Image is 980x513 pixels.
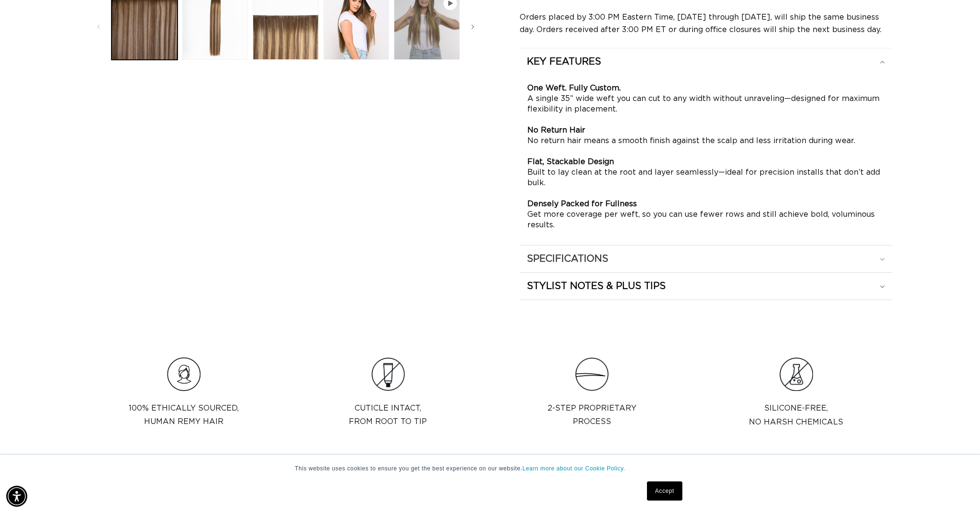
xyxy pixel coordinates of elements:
[527,56,601,68] h2: KEY FEATURES
[527,200,637,208] strong: Densely Packed for Fullness
[520,273,892,300] summary: STYLIST NOTES & PLUS TIPS
[575,357,609,391] img: Clip_path_group_11631e23-4577-42dd-b462-36179a27abaf.png
[527,280,666,292] h2: STYLIST NOTES & PLUS TIPS
[6,486,27,507] div: Accessibility Menu
[295,464,685,473] p: This website uses cookies to ensure you get the best experience on our website.
[527,126,585,134] strong: No Return Hair
[527,84,621,92] strong: One Weft. Fully Custom.
[527,158,614,166] strong: Flat, Stackable Design
[547,401,636,429] p: 2-step proprietary process
[520,13,881,33] span: Orders placed by 3:00 PM Eastern Time, [DATE] through [DATE], will ship the same business day. Or...
[527,83,884,230] p: A single 35” wide weft you can cut to any width without unraveling—designed for maximum flexibili...
[520,48,892,75] summary: KEY FEATURES
[520,245,892,272] summary: SPECIFICATIONS
[167,357,200,391] img: Hair_Icon_a70f8c6f-f1c4-41e1-8dbd-f323a2e654e6.png
[349,401,427,429] p: Cuticle intact, from root to tip
[527,253,608,265] h2: SPECIFICATIONS
[462,16,483,37] button: Slide right
[647,481,682,501] a: Accept
[129,401,239,429] p: 100% Ethically sourced, Human Remy Hair
[780,357,813,391] img: Group.png
[371,357,405,391] img: Clip_path_group_3e966cc6-585a-453a-be60-cd6cdacd677c.png
[749,401,843,429] p: Silicone-Free, No Harsh Chemicals
[88,16,109,37] button: Slide left
[523,465,625,472] a: Learn more about our Cookie Policy.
